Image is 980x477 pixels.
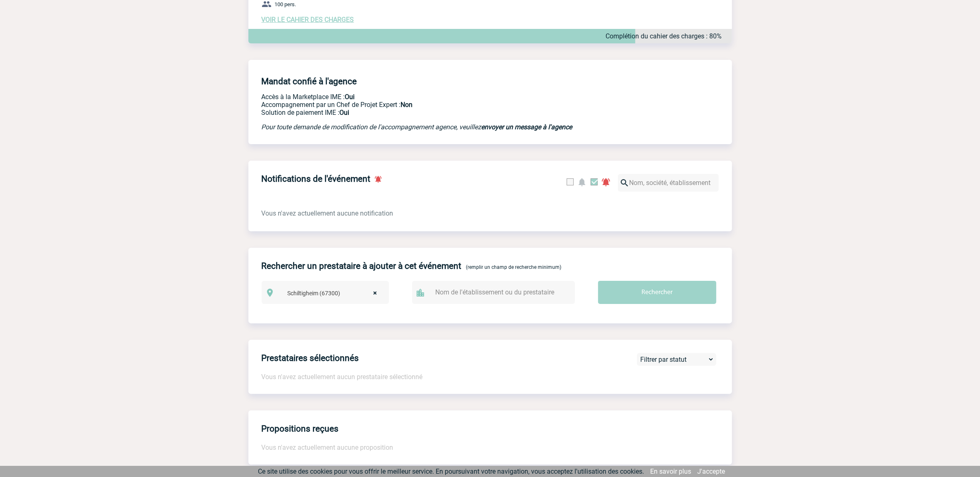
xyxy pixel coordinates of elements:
[482,123,572,131] a: envoyer un message à l'agence
[262,174,371,184] h4: Notifications de l'événement
[262,101,605,109] p: Prestation payante
[262,353,359,363] h4: Prestataires sélectionnés
[262,444,393,451] span: Vous n'avez actuellement aucune proposition
[434,286,562,298] input: Nom de l'établissement ou du prestataire
[598,281,716,304] input: Rechercher
[466,264,562,270] span: (remplir un champ de recherche minimum)
[262,16,354,24] a: VOIR LE CAHIER DES CHARGES
[401,101,413,109] b: Non
[262,261,462,271] h4: Rechercher un prestataire à ajouter à cet événement
[262,109,605,116] p: Conformité aux process achat client, Prise en charge de la facturation, Mutualisation de plusieur...
[275,1,296,7] span: 100 pers.
[373,287,377,299] span: ×
[651,468,691,475] a: En savoir plus
[340,109,350,116] b: Oui
[345,93,355,101] b: Oui
[284,287,385,299] span: Schiltigheim (67300)
[262,209,393,217] span: Vous n'avez actuellement aucune notification
[262,123,572,131] em: Pour toute demande de modification de l'accompagnement agence, veuillez
[258,468,644,475] span: Ce site utilise des cookies pour vous offrir le meilleur service. En poursuivant votre navigation...
[262,76,357,86] h4: Mandat confié à l'agence
[262,424,339,434] h4: Propositions reçues
[262,373,732,381] p: Vous n'avez actuellement aucun prestataire sélectionné
[698,468,725,475] a: J'accepte
[262,93,605,101] p: Accès à la Marketplace IME :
